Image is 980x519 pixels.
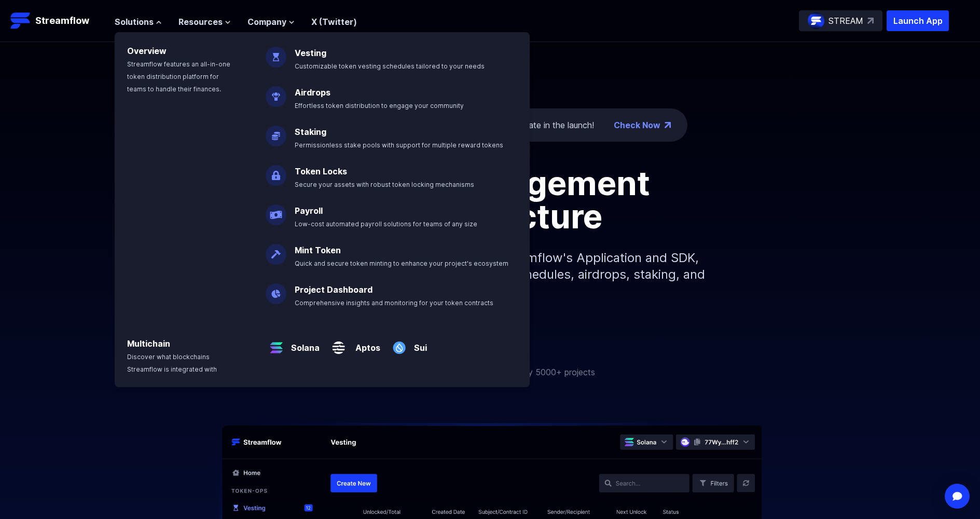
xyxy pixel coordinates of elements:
span: Company [247,16,286,28]
a: Payroll [295,206,323,216]
a: X (Twitter) [311,17,357,27]
a: Token Locks [295,166,347,176]
span: Customizable token vesting schedules tailored to your needs [295,62,485,70]
span: Secure your assets with robust token locking mechanisms [295,181,474,188]
button: Launch App [887,10,949,31]
img: Aptos [328,329,349,358]
a: Aptos [349,333,380,354]
img: Token Locks [266,157,286,186]
a: Airdrops [295,87,330,98]
img: Streamflow Logo [10,10,31,31]
span: Permissionless stake pools with support for multiple reward tokens [295,141,503,149]
a: Mint Token [295,245,341,255]
a: Project Dashboard [295,284,372,295]
a: Check Now [614,119,660,131]
a: Streamflow [10,10,104,31]
a: Solana [287,333,320,354]
button: Solutions [115,16,162,28]
img: top-right-arrow.png [665,122,671,128]
a: Multichain [127,338,170,349]
p: Streamflow [35,13,89,28]
img: Project Dashboard [266,275,286,304]
span: Low-cost automated payroll solutions for teams of any size [295,220,477,228]
div: Open Intercom Messenger [945,484,970,509]
img: Airdrops [266,78,286,107]
p: STREAM [829,15,863,27]
button: Resources [178,16,231,28]
img: streamflow-logo-circle.png [808,12,824,29]
img: Sui [389,329,410,358]
span: Streamflow features an all-in-one token distribution platform for teams to handle their finances. [127,60,230,93]
a: Vesting [295,48,326,58]
a: Staking [295,127,326,137]
img: Vesting [266,38,286,67]
img: top-right-arrow.svg [867,18,874,24]
a: Overview [127,46,167,56]
a: Sui [410,333,427,354]
button: Company [247,16,295,28]
img: Solana [266,329,287,358]
img: Staking [266,117,286,146]
span: Effortless token distribution to engage your community [295,102,464,110]
span: Solutions [115,16,154,28]
a: STREAM [799,10,882,31]
span: Discover what blockchains Streamflow is integrated with [127,353,217,373]
img: Mint Token [266,236,286,265]
img: Payroll [266,196,286,225]
span: Resources [178,16,223,28]
span: Comprehensive insights and monitoring for your token contracts [295,299,493,307]
p: Trusted by 5000+ projects [491,366,595,378]
span: Quick and secure token minting to enhance your project's ecosystem [295,259,508,267]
